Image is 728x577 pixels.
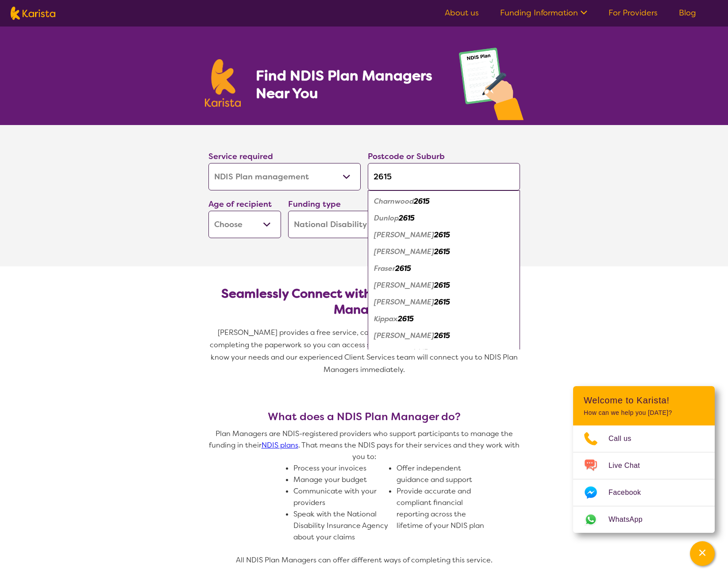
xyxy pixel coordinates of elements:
span: Call us [609,432,642,445]
div: Charnwood 2615 [372,193,516,210]
ul: Choose channel [573,425,715,533]
span: [PERSON_NAME] provides a free service, connecting you to NDIS Plan Managers and completing the pa... [210,328,520,374]
img: Karista logo [11,7,55,20]
label: Service required [208,151,273,162]
h2: Welcome to Karista! [584,395,704,406]
button: Channel Menu [690,541,715,566]
div: Fraser 2615 [372,260,516,277]
em: 2615 [412,348,428,357]
em: Fraser [374,264,395,273]
em: 2615 [434,247,450,256]
span: WhatsApp [609,513,653,526]
li: Communicate with your providers [293,486,389,509]
em: 2615 [434,230,450,239]
em: 2615 [414,197,430,206]
p: How can we help you [DATE]? [584,409,704,417]
em: 2615 [434,297,450,307]
div: Dunlop 2615 [372,210,516,227]
em: [PERSON_NAME] [374,331,434,340]
li: Offer independent guidance and support [397,463,493,486]
em: 2615 [434,331,450,340]
div: Holt 2615 [372,294,516,311]
label: Postcode or Suburb [368,151,445,162]
div: Channel Menu [573,386,715,533]
li: Manage your budget [293,474,389,486]
span: Facebook [609,486,651,499]
li: Speak with the National Disability Insurance Agency about your claims [293,509,389,543]
label: Age of recipient [208,199,272,209]
img: Karista logo [205,59,241,107]
label: Funding type [288,199,341,209]
em: 2615 [399,213,415,223]
em: 2615 [395,264,411,273]
em: Kippax [374,314,398,323]
div: Latham 2615 [372,327,516,344]
input: Type [368,163,520,190]
em: Charnwood [374,197,414,206]
em: 2615 [398,314,414,323]
span: Live Chat [609,459,651,472]
em: [PERSON_NAME] [374,297,434,307]
h1: Find NDIS Plan Managers Near You [256,67,441,102]
div: Macgregor 2615 [372,344,516,361]
div: Flynn 2615 [372,243,516,260]
a: About us [445,8,479,18]
img: plan-management [459,48,524,125]
p: Plan Managers are NDIS-registered providers who support participants to manage the funding in the... [205,428,524,463]
li: Process your invoices [293,463,389,474]
p: All NDIS Plan Managers can offer different ways of completing this service. [205,554,524,566]
h3: What does a NDIS Plan Manager do? [205,410,524,423]
em: Macgregor [374,348,412,357]
em: 2615 [434,281,450,290]
em: [PERSON_NAME] [374,230,434,239]
div: Kippax 2615 [372,311,516,327]
h2: Seamlessly Connect with NDIS-Registered Plan Managers [216,286,513,318]
a: Web link opens in a new tab. [573,506,715,533]
em: Dunlop [374,213,399,223]
li: Provide accurate and compliant financial reporting across the lifetime of your NDIS plan [397,486,493,531]
a: For Providers [609,8,658,18]
em: [PERSON_NAME] [374,281,434,290]
div: Florey 2615 [372,227,516,243]
div: Higgins 2615 [372,277,516,294]
a: Funding Information [500,8,587,18]
a: Blog [679,8,696,18]
a: NDIS plans [262,440,298,450]
em: [PERSON_NAME] [374,247,434,256]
